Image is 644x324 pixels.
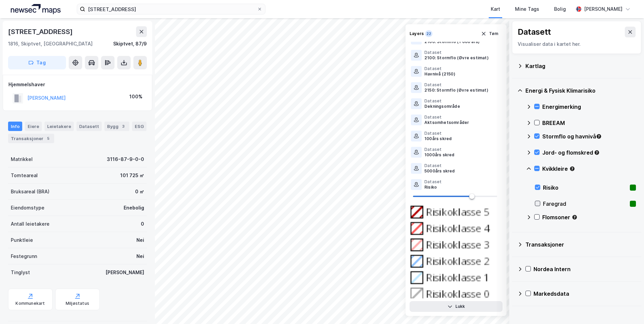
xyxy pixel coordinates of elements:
[542,103,636,111] div: Energimerking
[515,5,539,13] div: Mine Tags
[518,40,636,48] div: Visualiser data i kartet her.
[534,265,636,273] div: Nordea Intern
[45,135,52,142] div: 5
[542,165,636,173] div: Kvikkleire
[44,122,74,131] div: Leietakere
[525,87,636,95] div: Energi & Fysisk Klimarisiko
[8,80,147,89] div: Hjemmelshaver
[425,30,432,37] div: 22
[596,133,602,139] div: Tooltip anchor
[542,119,636,127] div: BREEAM
[572,214,578,220] div: Tooltip anchor
[584,5,622,13] div: [PERSON_NAME]
[610,292,644,324] iframe: Chat Widget
[120,171,144,180] div: 101 725 ㎡
[105,268,144,277] div: [PERSON_NAME]
[534,290,636,298] div: Markedsdata
[11,236,33,244] div: Punktleie
[424,120,469,125] div: Aktsomhetsområder
[491,5,500,13] div: Kart
[424,131,452,136] div: Dataset
[424,152,455,158] div: 1000års skred
[129,93,142,101] div: 100%
[525,62,636,70] div: Kartlag
[424,179,442,185] div: Dataset
[424,168,455,174] div: 5000års skred
[410,301,503,312] button: Lukk
[424,185,442,190] div: Risiko
[8,40,93,48] div: 1816, Skiptvet, [GEOGRAPHIC_DATA]
[120,123,127,130] div: 3
[424,104,460,109] div: Dekningsområde
[11,252,37,260] div: Festegrunn
[543,200,627,208] div: Faregrad
[525,240,636,249] div: Transaksjoner
[136,252,144,260] div: Nei
[11,220,50,228] div: Antall leietakere
[424,136,452,141] div: 100års skred
[135,188,144,196] div: 0 ㎡
[424,71,455,77] div: Havnivå (2150)
[410,31,424,36] div: Layers
[424,88,488,93] div: 2150: Stormflo (Øvre estimat)
[424,147,455,152] div: Dataset
[11,155,33,163] div: Matrikkel
[124,204,144,212] div: Enebolig
[11,4,61,14] img: logo.a4113a55bc3d86da70a041830d287a7e.svg
[11,268,30,277] div: Tinglyst
[518,27,551,37] div: Datasett
[424,50,489,55] div: Dataset
[107,155,144,163] div: 3116-87-9-0-0
[15,301,45,306] div: Kommunekart
[424,163,455,168] div: Dataset
[8,56,66,69] button: Tag
[136,236,144,244] div: Nei
[424,98,460,104] div: Dataset
[569,166,575,172] div: Tooltip anchor
[542,132,636,140] div: Stormflo og havnivå
[141,220,144,228] div: 0
[424,55,489,61] div: 2100: Stormflo (Øvre estimat)
[104,122,129,131] div: Bygg
[8,122,22,131] div: Info
[11,171,38,180] div: Tomteareal
[85,4,257,14] input: Søk på adresse, matrikkel, gårdeiere, leietakere eller personer
[132,122,147,131] div: ESG
[66,301,89,306] div: Miljøstatus
[424,39,480,44] div: 2100: Stormflo (1 000 års)
[11,188,50,196] div: Bruksareal (BRA)
[424,66,455,71] div: Dataset
[543,184,627,192] div: Risiko
[424,82,488,88] div: Dataset
[554,5,566,13] div: Bolig
[594,150,600,156] div: Tooltip anchor
[76,122,102,131] div: Datasett
[542,149,636,157] div: Jord- og flomskred
[25,122,42,131] div: Eiere
[11,204,44,212] div: Eiendomstype
[477,28,503,39] button: Tøm
[8,26,74,37] div: [STREET_ADDRESS]
[8,134,54,143] div: Transaksjoner
[542,213,636,221] div: Flomsoner
[424,115,469,120] div: Dataset
[113,40,147,48] div: Skiptvet, 87/9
